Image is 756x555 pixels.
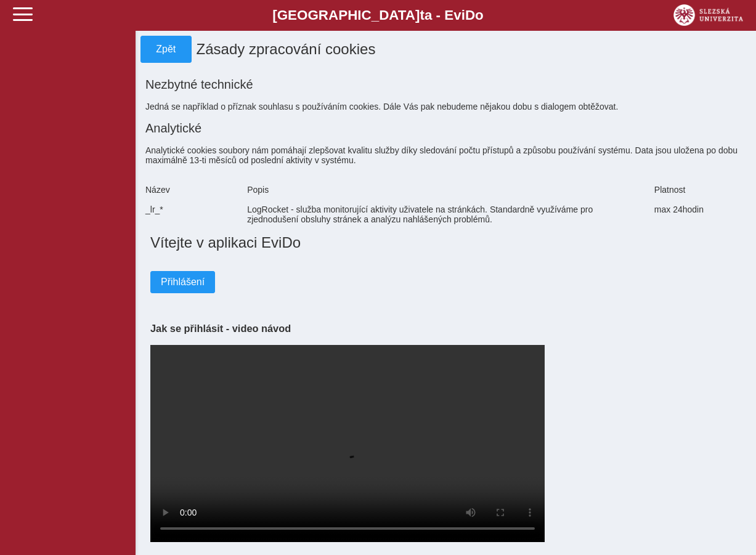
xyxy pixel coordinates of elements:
[242,200,649,229] div: LogRocket - služba monitorující aktivity uživatele na stránkách. Standardně využíváme pro zjednod...
[140,140,751,170] div: Analytické cookies soubory nám pomáhají zlepšovat kvalitu služby díky sledování počtu přístupů a ...
[161,277,205,288] span: Přihlášení
[150,323,741,334] h3: Jak se přihlásit - video návod
[673,4,743,26] img: logo_web_su.png
[475,7,484,23] span: o
[649,200,751,229] div: max 24hodin
[420,7,424,23] span: t
[145,121,746,136] h2: Analytické
[140,180,242,200] div: Název
[145,78,746,92] h2: Nezbytné technické
[649,180,751,200] div: Platnost
[140,97,751,116] div: Jedná se například o příznak souhlasu s používáním cookies. Dále Vás pak nebudeme nějakou dobu s ...
[150,271,215,293] button: Přihlášení
[242,180,649,200] div: Popis
[465,7,475,23] span: D
[37,7,719,23] b: [GEOGRAPHIC_DATA] a - Evi
[192,36,701,63] h1: Zásady zpracování cookies
[140,36,192,63] button: Zpět
[150,345,545,542] video: Your browser does not support the video tag.
[150,234,741,251] h1: Vítejte v aplikaci EviDo
[146,44,186,55] span: Zpět
[140,200,242,229] div: _lr_*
